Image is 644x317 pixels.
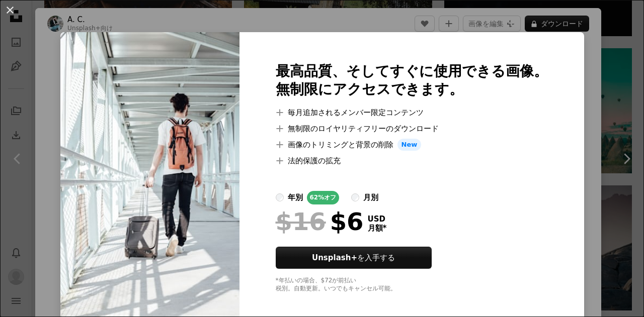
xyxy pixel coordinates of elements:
[276,208,364,235] div: $6
[276,62,548,98] h2: 最高品質、そしてすぐに使用できる画像。 無制限にアクセスできます。
[276,107,548,119] li: 毎月追加されるメンバー限定コンテンツ
[276,123,548,135] li: 無制限のロイヤリティフリーのダウンロード
[276,193,284,201] input: 年別62%オフ
[276,155,548,167] li: 法的保護の拡充
[276,208,326,235] span: $16
[397,139,422,151] span: New
[276,277,548,293] div: *年払いの場合、 $72 が前払い 税別。自動更新。いつでもキャンセル可能。
[307,191,340,204] div: 62% オフ
[351,193,359,201] input: 月別
[363,191,378,203] div: 月別
[368,215,387,224] span: USD
[312,253,357,262] strong: Unsplash+
[276,139,548,151] li: 画像のトリミングと背景の削除
[276,247,432,269] a: Unsplash+を入手する
[288,191,303,203] div: 年別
